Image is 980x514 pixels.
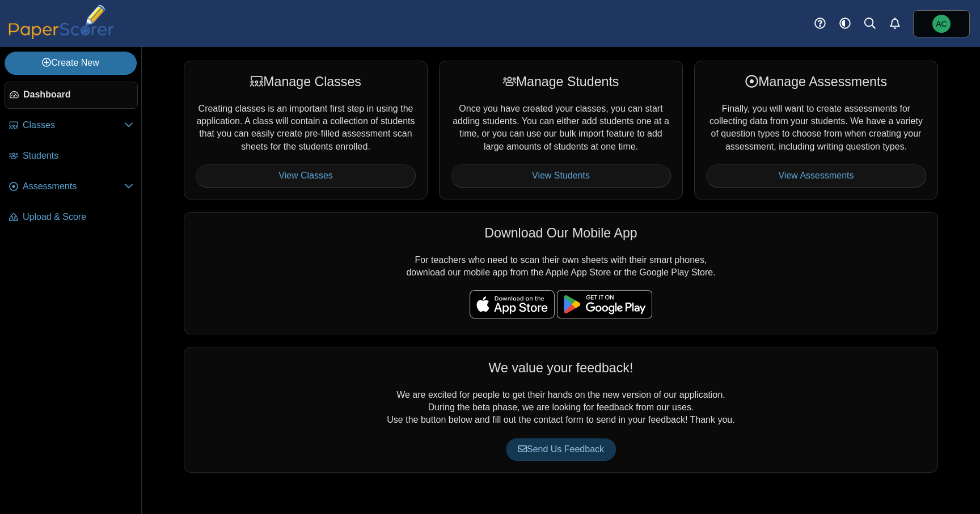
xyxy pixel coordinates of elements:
a: Andrew Christman [913,10,970,37]
a: View Assessments [706,164,926,187]
img: PaperScorer [5,5,118,39]
a: Classes [5,112,138,139]
span: Send Us Feedback [518,444,604,454]
a: View Classes [196,164,416,187]
span: Classes [23,119,124,131]
a: Send Us Feedback [506,438,616,461]
div: Manage Classes [196,73,416,91]
span: Andrew Christman [936,20,947,28]
img: apple-store-badge.svg [470,290,555,318]
span: Students [23,150,133,162]
img: google-play-badge.png [557,290,652,318]
a: PaperScorer [5,31,118,41]
a: Upload & Score [5,204,138,231]
a: Alerts [882,11,907,36]
div: Download Our Mobile App [196,224,926,242]
span: Dashboard [23,88,133,101]
div: We are excited for people to get their hands on the new version of our application. During the be... [184,347,938,473]
a: Assessments [5,173,138,201]
div: Creating classes is an important first step in using the application. A class will contain a coll... [184,61,428,199]
a: Students [5,143,138,170]
a: Dashboard [5,82,138,109]
span: Assessments [23,180,124,193]
div: We value your feedback! [196,359,926,377]
a: Create New [5,52,137,74]
div: Once you have created your classes, you can start adding students. You can either add students on... [439,61,683,199]
span: Andrew Christman [932,15,951,33]
div: For teachers who need to scan their own sheets with their smart phones, download our mobile app f... [184,212,938,334]
a: View Students [451,164,671,187]
div: Finally, you will want to create assessments for collecting data from your students. We have a va... [694,61,938,199]
div: Manage Assessments [706,73,926,91]
span: Upload & Score [23,211,133,223]
div: Manage Students [451,73,671,91]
